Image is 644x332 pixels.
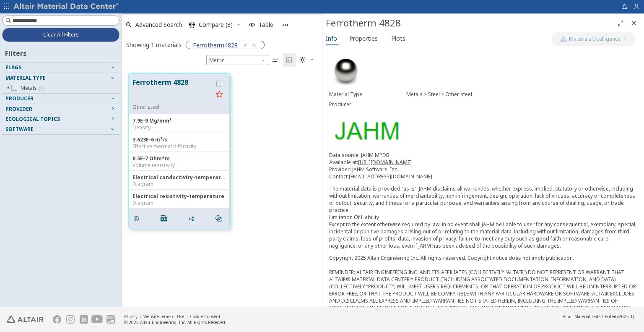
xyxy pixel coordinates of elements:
a: Privacy [124,314,138,319]
i:  [189,21,195,28]
span: Altair Material Data Center [563,314,615,319]
i:  [273,57,279,63]
span: ( 1 ) [39,84,44,91]
button: Ecological Topics [2,114,119,124]
img: Logo - Provider [329,116,403,145]
img: AI Copilot [560,36,567,42]
div: Producer [329,101,406,108]
div: 8.5E-7 Ohm*m [132,155,226,162]
div: © 2025 Altair Engineering, Inc. All Rights Reserved. [124,319,226,325]
i:  [299,57,306,63]
span: Properties [349,32,378,45]
span: Compare (3) [199,22,233,28]
button: Clear All Filters [2,28,119,42]
span: Provider [5,105,32,112]
div: (v2025.1) [563,314,634,319]
i:  [161,215,167,222]
div: Diagram [132,181,226,188]
button: Share [184,210,202,227]
button: Ferrotherm 4828 [132,77,213,104]
div: Material Type [329,91,406,98]
i:  [286,57,293,63]
span: Metric [206,55,269,65]
span: Ferrotherm4828 [193,41,238,49]
i:  [216,215,222,222]
button: Close [627,16,641,30]
button: Software [2,124,119,134]
div: Metals > Steel > Other steel [406,91,637,98]
span: Plots [391,32,405,45]
p: Data source: JAHM MPDB Available at: Provider: JAHM Software, Inc. Contact: [329,152,637,180]
div: Filters [2,42,31,62]
button: Flags [2,63,119,73]
button: Full Screen [614,16,627,30]
div: Effective thermal diffusivity [132,143,226,150]
button: Theme [296,53,318,67]
span: Flags [5,64,21,71]
div: Ferrotherm 4828 [326,16,614,30]
div: Electrical resistivity-temperature [132,193,226,200]
button: Material Type [2,73,119,83]
div: 3.623E-6 m²/s [132,136,226,143]
span: Materials Intelligence [569,36,621,42]
span: Advanced Search [135,22,182,28]
a: [EMAIL_ADDRESS][DOMAIN_NAME] [349,173,432,180]
span: Metals [21,85,44,91]
button: Favorite [213,88,226,102]
button: PDF Download [157,210,174,227]
img: Material Type Image [329,54,363,88]
button: AI CopilotMaterials Intelligence [552,32,636,46]
button: Details [129,210,147,227]
img: Altair Material Data Center [13,3,120,11]
p: The material data is provided “as is“. JAHM disclaims all warranties, whether express, implied, s... [329,185,637,249]
a: Cookie Consent [190,314,221,319]
div: Volume resistivity [132,162,226,169]
button: Tile View [283,53,296,67]
div: Diagram [132,200,226,207]
div: Other steel [132,104,213,110]
span: Table [259,22,273,28]
a: Website Terms of Use [143,314,184,319]
div: 7.9E-9 Mg/mm³ [132,118,226,124]
div: Showing 1 materials [126,41,182,49]
button: Provider [2,104,119,114]
span: Material Type [5,74,46,81]
div: Unit System [206,55,269,65]
span: Producer [5,95,34,102]
i: toogle group [5,85,11,91]
div: grid [122,67,322,307]
div: Density [132,124,226,131]
span: Clear All Filters [43,31,79,38]
span: Ecological Topics [5,115,60,123]
span: Software [5,125,34,133]
a: [URL][DOMAIN_NAME] [358,159,412,166]
button: Producer [2,94,119,104]
button: Table View [269,53,283,67]
button: Similar search [212,210,229,227]
span: Info [326,32,337,45]
div: Electrical conductivity-temperature [132,174,226,181]
img: Altair Engineering [7,316,44,323]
